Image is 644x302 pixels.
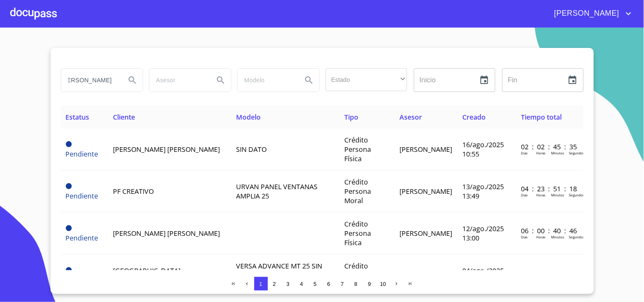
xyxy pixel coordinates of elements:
span: [PERSON_NAME] [548,7,624,20]
span: 16/ago./2025 10:55 [462,140,504,159]
p: Dias [521,235,528,239]
input: search [61,69,119,92]
span: 12/ago./2025 13:00 [462,224,504,243]
button: 9 [363,277,377,291]
span: 3 [287,281,290,287]
p: Segundos [569,193,585,197]
p: Dias [521,151,528,155]
span: Tipo [344,112,358,122]
span: Crédito Persona Física [344,219,371,247]
span: [PERSON_NAME] [PERSON_NAME] [113,145,220,154]
button: 6 [322,277,336,291]
span: Creado [462,112,486,122]
span: [PERSON_NAME] [399,187,452,196]
button: 3 [281,277,295,291]
span: [PERSON_NAME] [PERSON_NAME] [113,229,220,238]
span: 10 [380,281,386,287]
button: 5 [309,277,322,291]
span: SIN DATO [236,145,267,154]
p: Segundos [569,235,585,239]
span: Modelo [236,112,261,122]
span: 1 [259,281,262,287]
span: Pendiente [66,233,98,243]
span: Crédito Persona Moral [344,177,371,205]
button: 10 [377,277,390,291]
span: PF CREATIVO [113,187,154,196]
span: Crédito Persona Física [344,135,371,163]
span: 7 [341,281,344,287]
button: Search [211,70,231,90]
span: VERSA ADVANCE MT 25 SIN ACC VERSA ADVANCE CVT 25 SIN ACC [236,261,327,289]
button: 8 [349,277,363,291]
span: 5 [314,281,317,287]
span: 6 [327,281,330,287]
button: 7 [336,277,349,291]
span: 04/ago./2025 15:13 [462,266,504,285]
span: Cliente [113,112,135,122]
span: Estatus [66,112,90,122]
p: Horas [536,235,546,239]
span: 8 [354,281,357,287]
span: 2 [273,281,276,287]
span: [PERSON_NAME] [399,229,452,238]
p: 13 : 22 : 27 : 29 [521,268,578,277]
p: Horas [536,151,546,155]
button: Search [299,70,319,90]
span: Pendiente [66,141,72,147]
span: Pendiente [66,183,72,189]
span: URVAN PANEL VENTANAS AMPLIA 25 [236,182,318,201]
span: [PERSON_NAME] [399,145,452,154]
p: 04 : 23 : 51 : 18 [521,184,578,193]
p: 02 : 02 : 45 : 35 [521,142,578,151]
button: 1 [254,277,268,291]
span: 9 [368,281,371,287]
span: Crédito Persona Física [344,261,371,289]
p: Minutos [551,235,564,239]
p: Minutos [551,193,564,197]
span: 4 [300,281,303,287]
span: Pendiente [66,149,98,159]
span: Pendiente [66,191,98,201]
p: Horas [536,193,546,197]
span: Asesor [399,112,422,122]
span: 13/ago./2025 13:49 [462,182,504,201]
span: Pendiente [66,225,72,231]
div: ​ [326,68,407,91]
input: search [238,69,295,92]
p: 06 : 00 : 40 : 46 [521,226,578,235]
span: [GEOGRAPHIC_DATA][PERSON_NAME] [113,266,180,285]
input: search [149,69,207,92]
span: Tiempo total [521,112,562,122]
p: Segundos [569,151,585,155]
p: Dias [521,193,528,197]
span: Pendiente [66,267,72,273]
button: Search [122,70,143,90]
button: 2 [268,277,281,291]
p: Minutos [551,151,564,155]
button: account of current user [548,7,634,20]
button: 4 [295,277,309,291]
